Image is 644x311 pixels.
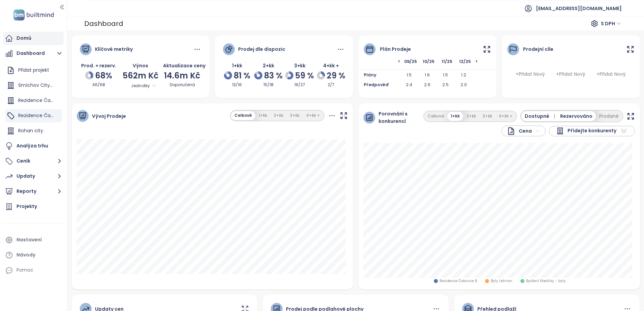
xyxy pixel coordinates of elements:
span: 2.0 [455,82,473,89]
div: 15/18 [254,82,282,88]
a: Nastavení [3,233,64,247]
button: 3+kk [287,111,303,120]
div: Nastavení [17,236,42,244]
div: Plán prodeje [380,45,411,53]
span: Předpověď [364,82,400,89]
button: 1+kk [255,111,270,120]
span: 4+kk + [323,62,339,69]
button: Dashboard [3,47,64,60]
div: Rohan city [5,124,62,138]
span: > [475,59,491,68]
a: Návody [3,248,64,262]
span: 562m Kč [123,70,159,81]
span: + Přidat nový [554,68,588,80]
span: 29 % [327,69,345,82]
div: 13/16 [223,82,251,88]
span: S DPH [601,19,621,29]
span: < [364,59,400,68]
span: Rezidence Čakovice B [18,112,70,119]
span: Rezidence Čakovice B [440,278,477,284]
div: Aktualizace ceny [163,62,201,69]
div: Návody [17,251,35,259]
button: Prodané [596,111,622,121]
div: Prodejní cíle [523,45,553,53]
div: Projekty [17,202,37,211]
span: Porovnání s konkurencí [379,110,410,125]
span: [EMAIL_ADDRESS][DOMAIN_NAME] [536,0,622,16]
span: 1.5 [400,72,418,78]
button: 4+kk + [495,112,516,121]
span: Jednotky [124,82,157,90]
button: Celkově [231,111,255,120]
span: | [554,113,555,119]
div: Cena [507,127,532,135]
button: Celkově [424,112,447,121]
div: Přidat projekt [5,64,62,77]
div: 46/68 [80,82,118,88]
div: Rezidence Čakovice D [5,94,62,107]
div: Dashboard [84,18,123,30]
span: Dostupné [525,112,557,120]
div: Smíchov City 8 [5,79,62,92]
div: Analýza trhu [17,142,48,150]
span: 11/25 [439,59,454,68]
div: Rezidence Čakovice B [5,109,62,123]
span: Prod. + rezerv. [81,62,116,69]
span: 10/25 [421,59,436,68]
span: Byty Letnian [491,278,512,284]
div: Přidat projekt [18,66,49,74]
span: 83 % [264,69,283,82]
span: 1.5 [437,72,455,78]
button: Updaty [3,170,64,183]
span: 12/25 [457,59,473,68]
span: 2+kk [263,62,274,69]
span: Rezidence Čakovice D [18,97,70,104]
button: 2+kk [270,111,287,120]
button: 3+kk [479,112,495,121]
div: Pomoc [17,266,33,274]
div: Pomoc [3,264,64,277]
span: 09/25 [402,59,418,68]
div: Výnos [121,62,160,69]
a: Projekty [3,200,64,213]
span: 2.4 [400,82,418,89]
div: Updaty [17,172,35,180]
span: + Přidat nový [594,68,629,80]
button: 1+kk [447,112,463,121]
span: Přidejte konkurenty [568,127,616,135]
span: 1.6 [418,72,437,78]
img: logo [11,8,56,22]
a: Analýza trhu [3,139,64,153]
button: Reporty [3,185,64,198]
span: Vývoj Prodeje [92,112,126,120]
span: 2.6 [418,82,437,89]
a: Domů [3,32,64,45]
span: 59 % [295,69,314,82]
button: Ceník [3,154,64,168]
span: Rezervováno [560,112,592,120]
button: 4+kk + [303,111,323,120]
span: 2.5 [437,82,455,89]
span: + Přidat nový [513,68,548,80]
span: 3+kk [294,62,305,69]
div: Prodej dle dispozic [238,45,285,53]
span: 1+kk [232,62,242,69]
button: 2+kk [463,112,479,121]
span: Plány [364,72,400,78]
div: 16/27 [286,82,314,88]
span: 1.2 [455,72,473,78]
div: Doporučená [163,82,201,88]
div: 2/7 [317,82,345,88]
span: Bydlení Kbeličky - byty [526,278,566,284]
span: 81 % [234,69,250,82]
span: Smíchov City 8 [18,82,54,89]
span: 14.6m Kč [164,70,200,81]
span: 68% [95,69,112,82]
div: Klíčové metriky [95,45,133,53]
span: Rohan city [18,127,43,134]
div: Domů [17,34,31,42]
